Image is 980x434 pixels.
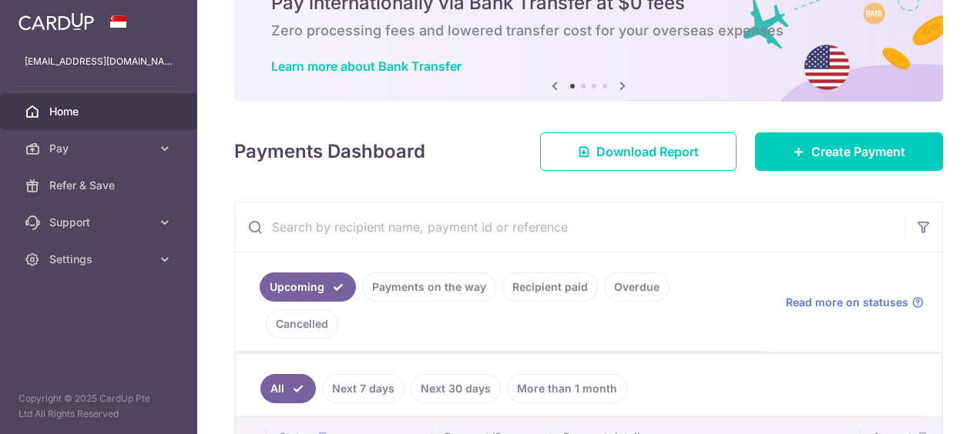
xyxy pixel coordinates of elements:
a: Upcoming [260,272,356,302]
span: Home [49,104,151,119]
span: Create Payment [811,142,905,161]
span: Refer & Save [49,178,151,193]
h4: Payments Dashboard [234,138,425,165]
input: Search by recipient name, payment id or reference [235,202,905,252]
a: Cancelled [266,309,338,339]
a: More than 1 month [507,374,627,403]
a: Next 7 days [322,374,404,403]
a: Overdue [604,272,670,302]
a: Read more on statuses [786,295,924,310]
h6: Zero processing fees and lowered transfer cost for your overseas expenses [271,22,906,40]
a: Payments on the way [362,272,496,302]
span: Download Report [596,142,699,161]
a: Create Payment [755,132,943,171]
a: Recipient paid [502,272,598,302]
span: Read more on statuses [786,295,908,310]
a: Download Report [540,132,737,171]
a: All [260,374,316,403]
img: CardUp [18,12,94,31]
span: Settings [49,252,151,267]
a: Learn more about Bank Transfer [271,58,461,74]
span: Pay [49,141,151,156]
span: Support [49,215,151,230]
p: [EMAIL_ADDRESS][DOMAIN_NAME] [25,54,173,69]
a: Next 30 days [411,374,501,403]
